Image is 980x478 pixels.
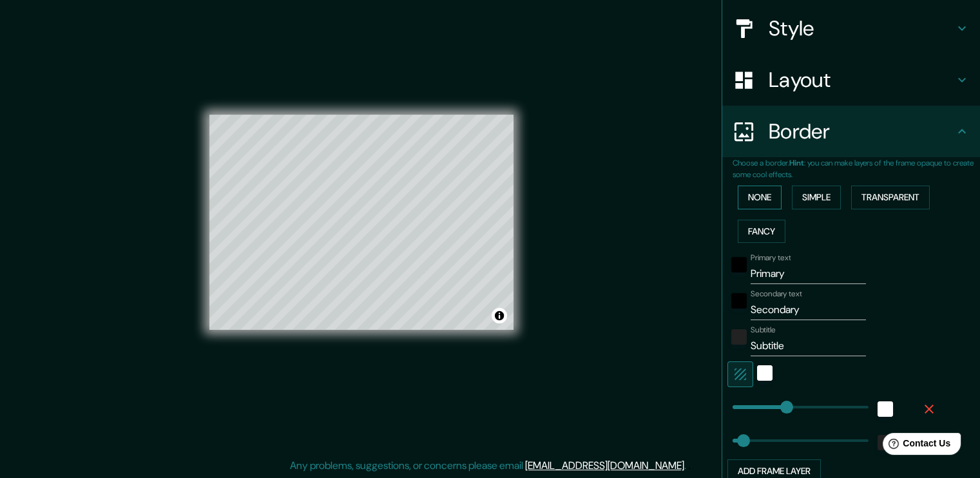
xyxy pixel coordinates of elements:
button: Toggle attribution [492,308,507,323]
div: Layout [722,54,980,106]
b: Hint [789,158,804,168]
button: white [878,401,893,417]
button: Simple [792,186,841,209]
label: Subtitle [751,325,776,336]
div: Style [722,3,980,54]
button: None [738,186,782,209]
button: white [757,365,773,381]
button: Fancy [738,220,785,244]
p: Any problems, suggestions, or concerns please email . [290,458,686,473]
h4: Border [769,119,954,144]
button: color-222222 [731,329,747,345]
div: . [688,458,691,473]
h4: Layout [769,67,954,93]
h4: Style [769,15,954,41]
label: Secondary text [751,289,802,300]
p: Choose a border. : you can make layers of the frame opaque to create some cool effects. [733,157,980,180]
a: [EMAIL_ADDRESS][DOMAIN_NAME] [525,459,684,472]
div: Border [722,106,980,157]
button: black [731,293,747,309]
div: . [686,458,688,473]
iframe: Help widget launcher [865,428,966,464]
button: black [731,257,747,272]
label: Primary text [751,253,791,263]
button: Transparent [851,186,930,209]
